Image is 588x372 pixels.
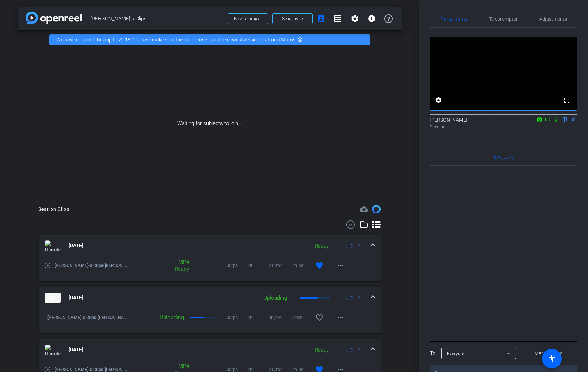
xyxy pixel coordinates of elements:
[69,346,83,353] span: [DATE]
[563,96,571,104] mat-icon: fullscreen
[49,34,370,45] div: We have updated the app to v2.15.0. Please make sure the mobile user has the newest version.
[248,262,269,269] span: 4K
[234,16,262,21] span: Back to project
[272,13,313,24] button: Send invite
[282,16,303,21] span: Send invite
[311,242,332,250] div: Ready
[494,154,514,159] span: Everyone
[520,347,578,360] button: Mark all read
[351,14,359,23] mat-icon: settings
[489,17,518,21] span: Teleprompter
[548,354,556,363] mat-icon: accessibility
[269,314,290,321] span: 0bytes
[39,339,381,361] mat-expansion-panel-header: thumb-nail[DATE]Ready1
[45,240,61,251] img: thumb-nail
[315,261,324,270] mat-icon: favorite
[226,314,248,321] span: 30fps
[430,349,436,358] div: To:
[360,205,368,213] mat-icon: cloud_upload
[441,17,467,21] span: Participants
[45,345,61,355] img: thumb-nail
[69,294,83,301] span: [DATE]
[297,37,303,43] mat-icon: highlight_off
[90,12,223,26] span: [PERSON_NAME]'s Clips
[358,242,360,249] span: 1
[317,14,325,23] mat-icon: account_box
[130,314,187,321] div: Uploading
[39,257,381,281] div: thumb-nail[DATE]Ready1
[164,258,193,272] div: MP4 Ready
[334,14,342,23] mat-icon: grid_on
[311,346,332,354] div: Ready
[447,351,466,356] span: Everyone
[360,205,368,213] span: Destinations for your clips
[261,37,295,43] a: Platform Status
[45,293,61,303] img: thumb-nail
[539,17,567,21] span: Adjustments
[315,313,324,322] mat-icon: favorite_border
[336,261,345,270] mat-icon: more_horiz
[26,12,82,24] img: app-logo
[269,262,290,269] span: 214mb
[434,96,443,104] mat-icon: settings
[430,116,577,130] div: [PERSON_NAME]
[260,294,290,302] div: Uploading
[358,346,360,353] span: 1
[561,116,569,122] mat-icon: flip
[39,206,69,213] div: Session Clips
[430,124,577,130] div: Director
[228,13,268,24] button: Back to project
[535,350,563,357] span: Mark all read
[44,262,51,269] mat-icon: play_circle_outline
[39,235,381,257] mat-expansion-panel-header: thumb-nail[DATE]Ready1
[18,49,402,198] div: Waiting for subjects to join...
[47,314,130,321] span: [PERSON_NAME]-s Clips-[PERSON_NAME]-2025-08-19-12-29-13-085-0
[248,314,269,321] span: 4K
[39,287,381,309] mat-expansion-panel-header: thumb-nail[DATE]Uploading1
[226,262,248,269] span: 30fps
[336,313,345,322] mat-icon: more_horiz
[69,242,83,249] span: [DATE]
[290,262,311,269] span: 1 mins
[372,205,381,213] img: Session clips
[290,314,311,321] span: 0 secs
[358,294,360,301] span: 1
[39,309,381,333] div: thumb-nail[DATE]Uploading1
[367,14,376,23] mat-icon: info
[55,262,130,269] span: [PERSON_NAME]-s Clips-[PERSON_NAME]-2025-08-19-12-30-04-778-0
